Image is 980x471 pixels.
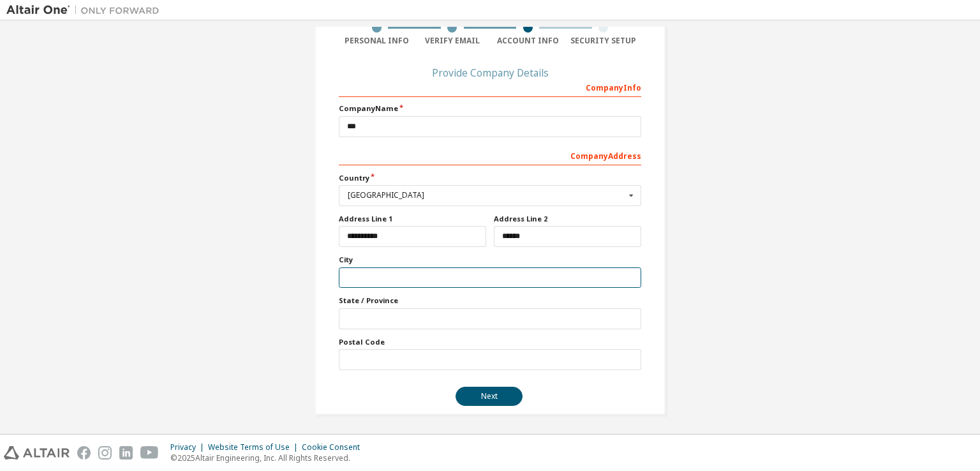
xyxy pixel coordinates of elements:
[119,446,133,460] img: linkedin.svg
[77,446,91,460] img: facebook.svg
[339,103,641,114] label: Company Name
[339,295,641,306] label: State / Province
[6,4,166,17] img: Altair One
[170,452,367,463] p: © 2025 Altair Engineering, Inc. All Rights Reserved.
[339,337,641,347] label: Postal Code
[98,446,112,460] img: instagram.svg
[140,446,159,460] img: youtube.svg
[456,387,523,406] button: Next
[490,36,566,46] div: Account Info
[4,446,70,460] img: altair_logo.svg
[339,69,641,77] div: Provide Company Details
[339,173,641,183] label: Country
[339,36,415,46] div: Personal Info
[339,145,641,165] div: Company Address
[348,191,625,199] div: [GEOGRAPHIC_DATA]
[339,255,641,265] label: City
[208,442,302,452] div: Website Terms of Use
[302,442,367,452] div: Cookie Consent
[494,214,641,224] label: Address Line 2
[170,442,208,452] div: Privacy
[566,36,642,46] div: Security Setup
[339,77,641,97] div: Company Info
[339,214,486,224] label: Address Line 1
[415,36,491,46] div: Verify Email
